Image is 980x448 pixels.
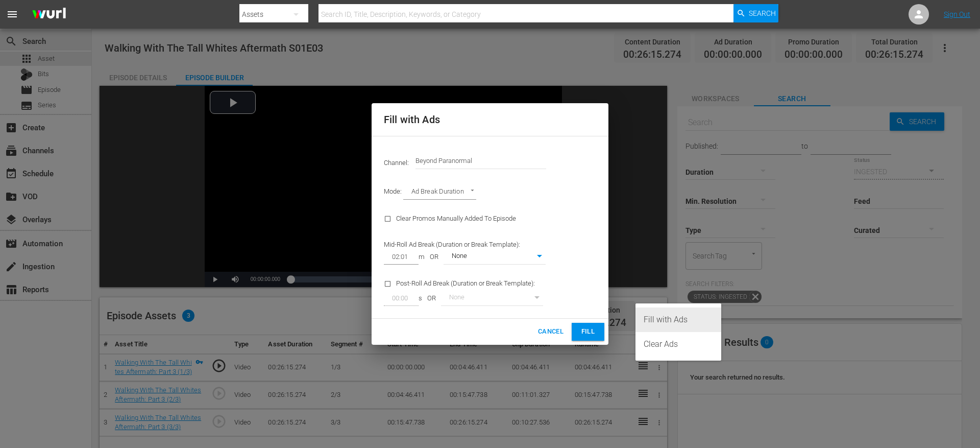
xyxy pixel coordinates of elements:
[580,326,596,338] span: Fill
[444,250,546,264] div: None
[403,185,476,200] div: Ad Break Duration
[749,4,776,22] span: Search
[419,294,422,303] span: s
[378,206,552,232] div: Clear Promos Manually Added To Episode
[419,252,425,262] span: m
[384,241,520,248] span: Mid-Roll Ad Break (Duration or Break Template):
[422,294,441,303] span: OR
[6,8,18,20] span: menu
[378,271,552,312] div: Post-Roll Ad Break (Duration or Break Template):
[944,10,970,18] a: Sign Out
[378,179,602,206] div: Mode:
[24,3,73,27] img: ans4CAIJ8jUAAAAAAAAAAAAAAAAAAAAAAAAgQb4GAAAAAAAAAAAAAAAAAAAAAAAAJMjXAAAAAAAAAAAAAAAAAAAAAAAAgAT5G...
[534,323,568,341] button: Cancel
[384,159,415,167] span: Channel:
[384,111,596,128] h2: Fill with Ads
[644,308,713,332] div: Fill with Ads
[538,326,563,338] span: Cancel
[425,252,444,262] span: OR
[644,332,713,357] div: Clear Ads
[572,323,604,341] button: Fill
[441,291,543,305] div: None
